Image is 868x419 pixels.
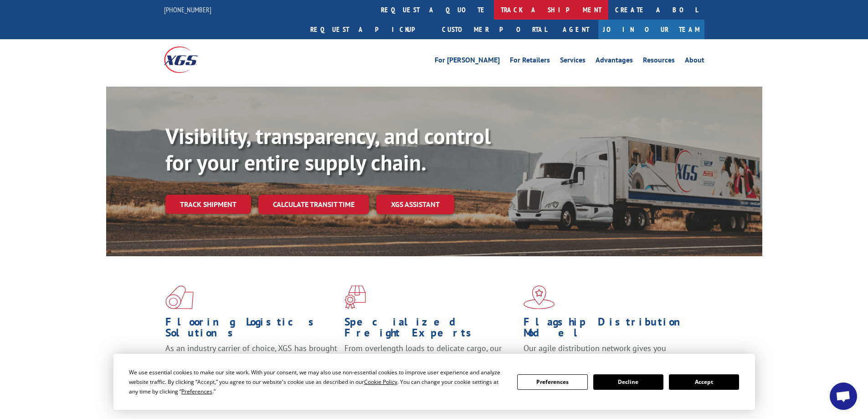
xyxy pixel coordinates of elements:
[554,20,598,39] a: Agent
[510,57,550,67] a: For Retailers
[165,122,491,176] b: Visibility, transparency, and control for your entire supply chain.
[593,374,663,390] button: Decline
[598,20,704,39] a: Join Our Team
[344,285,366,309] img: xgs-icon-focused-on-flooring-red
[165,195,251,214] a: Track shipment
[435,20,554,39] a: Customer Portal
[524,343,691,364] span: Our agile distribution network gives you nationwide inventory management on demand.
[685,57,704,67] a: About
[560,57,586,67] a: Services
[517,374,587,390] button: Preferences
[364,378,397,386] span: Cookie Policy
[113,354,755,410] div: Cookie Consent Prompt
[164,5,211,14] a: [PHONE_NUMBER]
[165,316,338,343] h1: Flooring Logistics Solutions
[524,285,555,309] img: xgs-icon-flagship-distribution-model-red
[181,388,212,395] span: Preferences
[344,316,517,343] h1: Specialized Freight Experts
[303,20,435,39] a: Request a pickup
[165,285,194,309] img: xgs-icon-total-supply-chain-intelligence-red
[830,383,857,410] div: Open chat
[258,195,369,214] a: Calculate transit time
[669,374,739,390] button: Accept
[129,367,506,396] div: We use essential cookies to make our site work. With your consent, we may also use non-essential ...
[165,343,337,375] span: As an industry carrier of choice, XGS has brought innovation and dedication to flooring logistics...
[435,57,500,67] a: For [PERSON_NAME]
[376,195,454,214] a: XGS ASSISTANT
[344,343,517,383] p: From overlength loads to delicate cargo, our experienced staff knows the best way to move your fr...
[524,316,696,343] h1: Flagship Distribution Model
[596,57,633,67] a: Advantages
[643,57,675,67] a: Resources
